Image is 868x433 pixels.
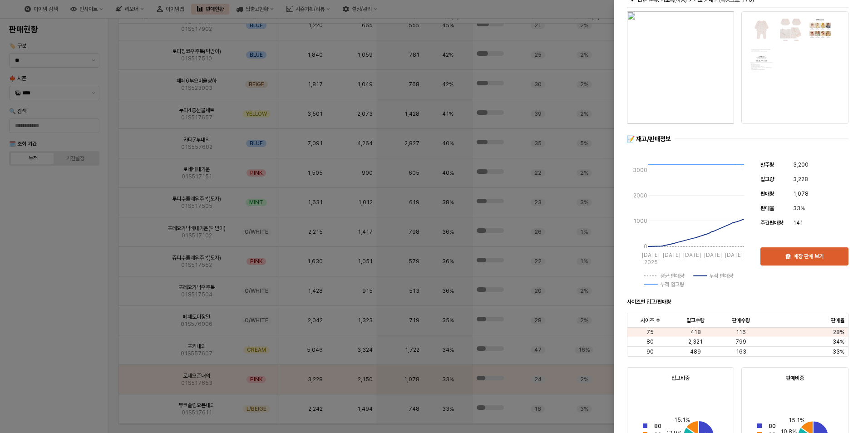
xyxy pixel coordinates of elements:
[793,175,808,184] span: 3,228
[793,204,805,213] span: 33%
[736,348,746,355] span: 163
[786,375,804,381] strong: 판매비중
[833,329,844,336] span: 28%
[688,338,703,345] span: 2,321
[690,329,701,336] span: 418
[831,317,844,324] span: 판매율
[793,160,809,169] span: 3,200
[646,348,654,355] span: 90
[760,162,774,168] span: 발주량
[833,348,844,355] span: 33%
[627,299,671,305] strong: 사이즈별 입고/판매량
[646,338,654,345] span: 80
[735,338,746,345] span: 799
[690,348,701,355] span: 489
[686,317,705,324] span: 입고수량
[794,253,824,260] p: 매장 판매 보기
[833,338,844,345] span: 34%
[641,317,654,324] span: 사이즈
[760,247,848,266] button: 매장 판매 보기
[760,205,774,212] span: 판매율
[760,220,783,226] span: 주간판매량
[793,189,809,198] span: 1,078
[732,317,750,324] span: 판매수량
[760,176,774,182] span: 입고량
[646,329,654,336] span: 75
[627,135,671,143] div: 📝 재고/판매정보
[736,329,746,336] span: 116
[793,218,803,227] span: 141
[760,191,774,197] span: 판매량
[671,375,690,381] strong: 입고비중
